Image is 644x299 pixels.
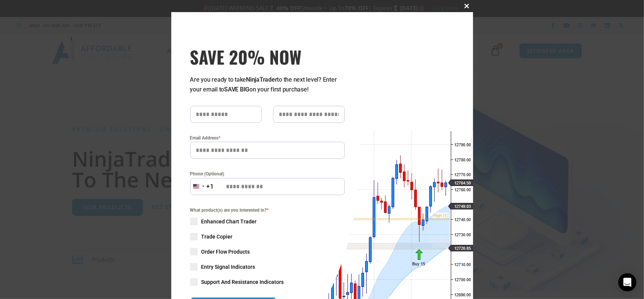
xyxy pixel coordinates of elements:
[190,178,214,195] button: Selected country
[190,218,345,225] label: Enhanced Chart Trader
[201,218,257,225] span: Enhanced Chart Trader
[190,263,345,271] label: Entry Signal Indicators
[190,278,345,286] label: Support And Resistance Indicators
[201,248,250,256] span: Order Flow Products
[190,233,345,240] label: Trade Copier
[246,76,277,83] strong: NinjaTrader
[201,263,255,271] span: Entry Signal Indicators
[201,278,284,286] span: Support And Resistance Indicators
[190,248,345,256] label: Order Flow Products
[190,46,345,67] span: SAVE 20% NOW
[190,134,345,142] label: Email Address
[190,75,345,95] p: Are you ready to take to the next level? Enter your email to on your first purchase!
[618,273,636,291] div: Open Intercom Messenger
[207,182,214,192] div: +1
[201,233,233,240] span: Trade Copier
[190,206,345,214] span: What product(s) are you interested in?
[224,86,249,93] strong: SAVE BIG
[190,170,345,178] label: Phone (Optional)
